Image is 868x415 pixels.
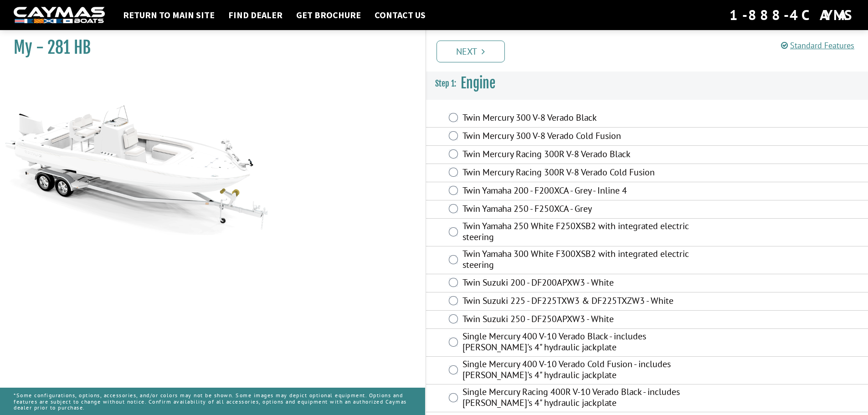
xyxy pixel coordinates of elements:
a: Next [437,41,505,62]
label: Twin Suzuki 225 - DF225TXW3 & DF225TXZW3 - White [462,295,706,308]
label: Twin Yamaha 250 - F250XCA - Grey [462,203,706,216]
img: white-logo-c9c8dbefe5ff5ceceb0f0178aa75bf4bb51f6bca0971e226c86eb53dfe498488.png [14,7,105,24]
label: Twin Yamaha 200 - F200XCA - Grey - Inline 4 [462,185,706,198]
label: Twin Mercury 300 V-8 Verado Black [462,112,706,125]
label: Twin Suzuki 200 - DF200APXW3 - White [462,277,706,290]
p: *Some configurations, options, accessories, and/or colors may not be shown. Some images may depic... [14,388,411,415]
label: Single Mercury 400 V-10 Verado Cold Fusion - includes [PERSON_NAME]'s 4" hydraulic jackplate [462,359,706,383]
h1: My - 281 HB [14,37,402,58]
a: Get Brochure [292,9,365,21]
label: Twin Mercury Racing 300R V-8 Verado Black [462,149,706,162]
label: Twin Suzuki 250 - DF250APXW3 - White [462,313,706,327]
div: 1-888-4CAYMAS [729,5,854,25]
label: Twin Yamaha 300 White F300XSB2 with integrated electric steering [462,248,706,272]
a: Standard Features [781,40,854,51]
label: Single Mercury 400 V-10 Verado Black - includes [PERSON_NAME]'s 4" hydraulic jackplate [462,331,706,355]
label: Single Mercury Racing 400R V-10 Verado Black - includes [PERSON_NAME]'s 4" hydraulic jackplate [462,386,706,410]
a: Find Dealer [224,9,287,21]
label: Twin Mercury 300 V-8 Verado Cold Fusion [462,130,706,143]
a: Return to main site [118,9,219,21]
label: Twin Mercury Racing 300R V-8 Verado Cold Fusion [462,167,706,180]
a: Contact Us [370,9,430,21]
label: Twin Yamaha 250 White F250XSB2 with integrated electric steering [462,220,706,245]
